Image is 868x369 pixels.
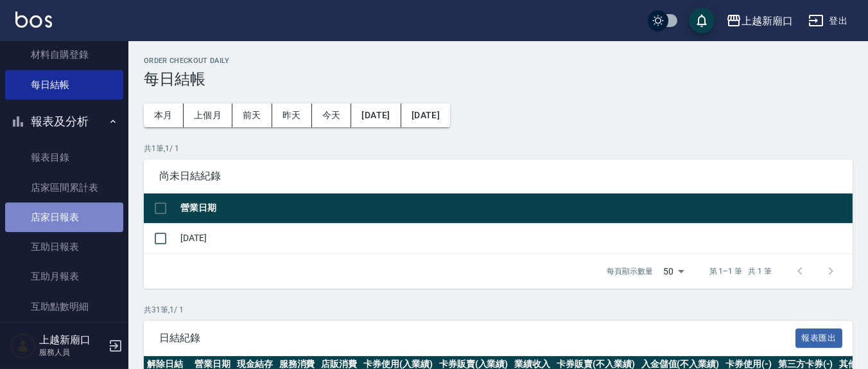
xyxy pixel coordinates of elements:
[607,265,653,277] p: 每頁顯示數量
[159,332,795,345] span: 日結紀錄
[177,223,853,253] td: [DATE]
[5,232,123,262] a: 互助日報表
[658,254,689,289] div: 50
[5,262,123,291] a: 互助月報表
[232,104,272,127] button: 前天
[742,13,793,29] div: 上越新廟口
[689,8,715,33] button: save
[401,104,450,127] button: [DATE]
[5,40,123,69] a: 材料自購登錄
[144,304,853,316] p: 共 31 筆, 1 / 1
[144,57,853,65] h2: Order checkout daily
[184,104,232,127] button: 上個月
[5,70,123,100] a: 每日結帳
[5,292,123,321] a: 互助點數明細
[5,321,123,351] a: 互助業績報表
[312,104,352,127] button: 今天
[177,194,853,224] th: 營業日期
[15,12,52,28] img: Logo
[803,9,853,33] button: 登出
[39,334,105,346] h5: 上越新廟口
[144,104,184,127] button: 本月
[144,70,853,88] h3: 每日結帳
[795,328,843,348] button: 報表匯出
[5,173,123,203] a: 店家區間累計表
[721,8,798,34] button: 上越新廟口
[272,104,312,127] button: 昨天
[795,331,843,343] a: 報表匯出
[159,170,837,183] span: 尚未日結紀錄
[144,143,853,154] p: 共 1 筆, 1 / 1
[5,105,123,138] button: 報表及分析
[351,104,401,127] button: [DATE]
[39,346,105,358] p: 服務人員
[709,265,772,277] p: 第 1–1 筆 共 1 筆
[5,203,123,232] a: 店家日報表
[10,333,36,359] img: Person
[5,143,123,172] a: 報表目錄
